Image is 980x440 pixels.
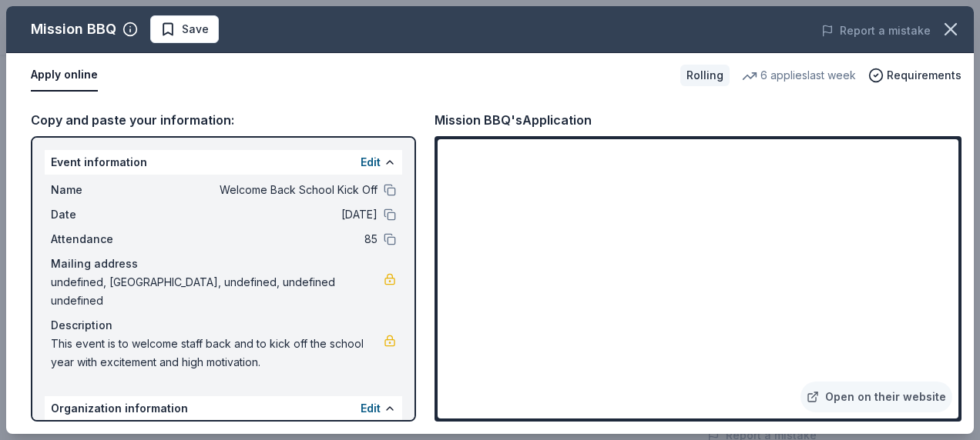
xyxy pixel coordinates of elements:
[150,15,219,43] button: Save
[51,205,154,224] span: Date
[31,59,98,92] button: Apply online
[361,153,381,172] button: Edit
[45,150,402,175] div: Event information
[154,230,378,248] span: 85
[154,181,378,199] span: Welcome Back School Kick Off
[51,335,384,372] span: This event is to welcome staff back and to kick off the school year with excitement and high moti...
[887,66,962,85] span: Requirements
[800,382,952,412] a: Open on their website
[742,66,856,85] div: 6 applies last week
[45,396,402,421] div: Organization information
[31,17,116,42] div: Mission BBQ
[868,66,962,85] button: Requirements
[361,399,381,418] button: Edit
[51,255,396,273] div: Mailing address
[31,110,416,130] div: Copy and paste your information:
[435,110,592,130] div: Mission BBQ's Application
[51,230,154,248] span: Attendance
[680,65,730,86] div: Rolling
[154,205,378,224] span: [DATE]
[51,181,154,199] span: Name
[51,273,384,310] span: undefined, [GEOGRAPHIC_DATA], undefined, undefined undefined
[182,20,209,38] span: Save
[821,22,931,40] button: Report a mistake
[51,316,396,335] div: Description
